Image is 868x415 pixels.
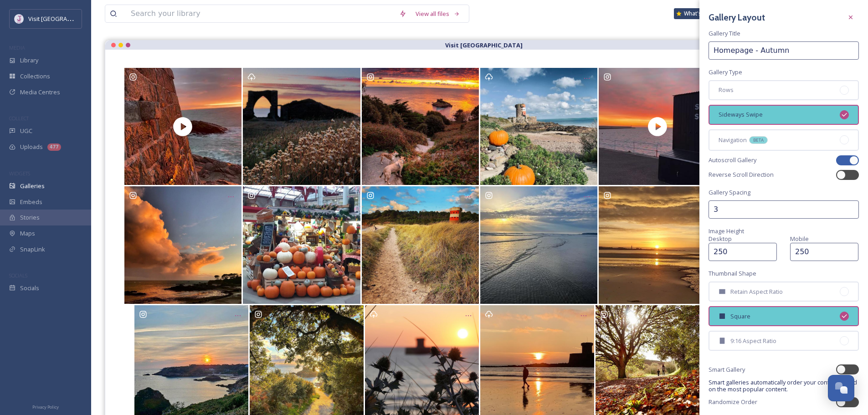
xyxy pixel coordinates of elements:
span: MEDIA [9,44,25,51]
span: Gallery Type [709,69,742,76]
input: 250 [790,243,858,261]
a: Opens media popup. Media description: wildedgewalker-17920658072817458.mp4. [123,68,242,185]
span: Socials [20,285,39,292]
span: Smart galleries automatically order your content based on the most popular content. [709,379,859,392]
span: 9:16 Aspect Ratio [730,338,776,344]
a: Opens media popup. Media description: saunasociety.co.uk-18025368937778234.mp4. [598,68,717,185]
span: Image Height [709,228,744,235]
a: Opens media popup. Media description: 0fe46ae463a41da3dff3a96e27b42ef5998320a3dd53b18482ce698e003... [361,186,479,303]
img: Events-Jersey-Logo.png [15,15,24,24]
span: Reverse Scroll Direction [709,171,774,178]
strong: Visit [GEOGRAPHIC_DATA] [445,41,523,49]
span: Rows [719,87,734,93]
span: Desktop [709,235,732,243]
a: Opens media popup. Media description: f354be766de1a175f47f51a1e1cb918f8be020ed0831f197da7796638b7... [123,186,242,303]
h3: Gallery Layout [709,12,765,22]
span: Library [20,57,38,64]
input: Search your library [126,5,395,22]
span: Maps [20,230,35,237]
span: Gallery Title [709,30,740,37]
span: UGC [20,128,32,134]
span: WIDGETS [9,170,30,177]
span: Uploads [20,143,43,150]
span: Media Centres [20,89,60,96]
span: Square [730,313,750,320]
span: Sideways Swipe [719,111,763,118]
a: Privacy Policy [32,402,59,410]
span: SnapLink [20,246,45,253]
a: Opens media popup. Media description: dan_shoots_nature. [242,68,361,185]
span: Retain Aspect Ratio [730,288,783,295]
button: Open Chat [828,375,854,401]
span: COLLECT [9,115,29,122]
span: Randomize Order [709,399,757,405]
span: Stories [20,214,40,221]
div: 477 [47,143,61,151]
span: Gallery Spacing [709,189,750,196]
a: Opens media popup. Media description: ae0f159c8fa48db535ab465379007daa4d6c00b27b8ff2bcae62a77f9ea... [242,186,361,303]
span: Embeds [20,199,42,205]
a: Opens media popup. Media description: annajersey-18448971124051012.jpg. [480,186,598,303]
a: Opens media popup. Media description: thegreenman_gardener-1722516328108.jpg. [598,186,717,303]
a: View all files [411,6,464,22]
span: BETA [753,138,764,143]
a: Opens media popup. Media description: 764d023382b08cda3a4d857e2076ee287abe7ac064919c8d08ae3ff830f... [361,68,479,185]
span: Navigation [719,137,747,143]
span: Autoscroll Gallery [709,157,756,164]
span: Galleries [20,183,45,190]
input: 2 [709,200,859,219]
span: Mobile [790,235,809,243]
a: What's New [674,8,719,19]
input: My Gallery [709,41,859,60]
span: Thumbnail Shape [709,270,756,277]
span: Collections [20,73,50,80]
span: SOCIALS [9,272,27,279]
input: 250 [709,243,777,261]
span: Visit [GEOGRAPHIC_DATA] [28,14,99,23]
a: Opens media popup. Media description: @rosalindvarrie_design - driftwood cafe.jpg. [480,68,598,185]
span: Smart Gallery [709,366,745,373]
span: Privacy Policy [32,404,59,410]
